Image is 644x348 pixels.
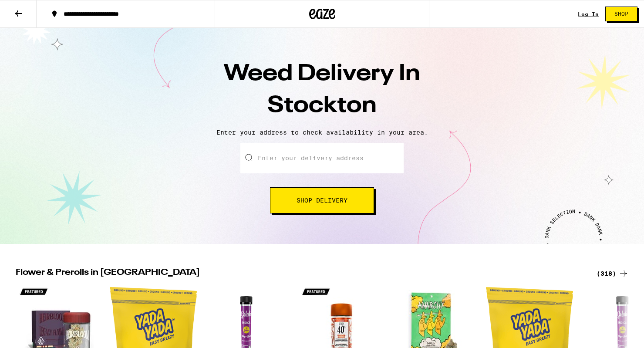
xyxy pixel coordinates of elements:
span: Shop [614,11,628,17]
span: Shop Delivery [297,197,347,203]
button: Shop Delivery [270,187,374,213]
h1: Weed Delivery In [170,58,475,122]
a: Log In [578,11,599,17]
input: Enter your delivery address [240,143,404,173]
button: Shop [605,7,637,21]
p: Enter your address to check availability in your area. [9,129,635,136]
a: (318) [597,268,629,279]
span: Stockton [267,95,377,117]
h2: Flower & Prerolls in [GEOGRAPHIC_DATA] [16,268,586,279]
a: Shop [599,7,644,21]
